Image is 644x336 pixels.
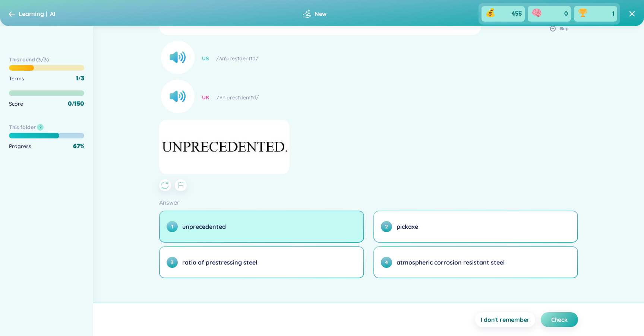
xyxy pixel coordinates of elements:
button: I don't remember [475,312,535,327]
span: US [202,54,209,63]
span: 1 [167,221,178,232]
h6: This round ( 3 / 3 ) [9,56,84,63]
button: 1unprecedented [160,211,363,242]
div: 67 % [73,142,84,150]
div: Answer [159,197,578,208]
span: 4 [381,257,392,268]
button: Check [541,312,578,327]
button: ? [37,124,44,131]
div: Terms [9,74,24,83]
span: Learning [19,10,44,17]
span: AI [50,10,55,17]
span: New [315,10,327,18]
h6: This folder [9,124,35,131]
div: Skip [560,26,569,32]
button: 2pickaxe [374,211,577,242]
span: 0 [68,100,72,108]
button: 4atmospheric corrosion resistant steel [374,247,577,278]
div: Score [9,100,23,108]
span: 1 [612,10,614,18]
span: /ʌnˈpresɪdentɪd/ [217,93,259,102]
div: 1/3 [76,74,84,83]
span: 0 [564,10,568,18]
span: Check [551,316,568,324]
div: Progress [9,142,31,150]
span: 2 [381,221,392,232]
span: atmospheric corrosion resistant steel [397,258,505,266]
span: UK [202,93,209,102]
img: unprecedented402132022794.jpg [159,119,290,175]
span: unprecedented [182,223,226,231]
button: Skip [541,23,578,35]
span: 3 [167,257,178,268]
span: /ʌnˈpresɪdentɪd/ [216,54,259,63]
span: 455 [512,10,522,18]
span: I don't remember [481,316,529,324]
button: 3ratio of prestressing steel [160,247,363,278]
span: ratio of prestressing steel [182,258,257,266]
a: LearningAI [9,8,55,20]
div: / 150 [68,100,84,108]
span: pickaxe [397,223,418,231]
